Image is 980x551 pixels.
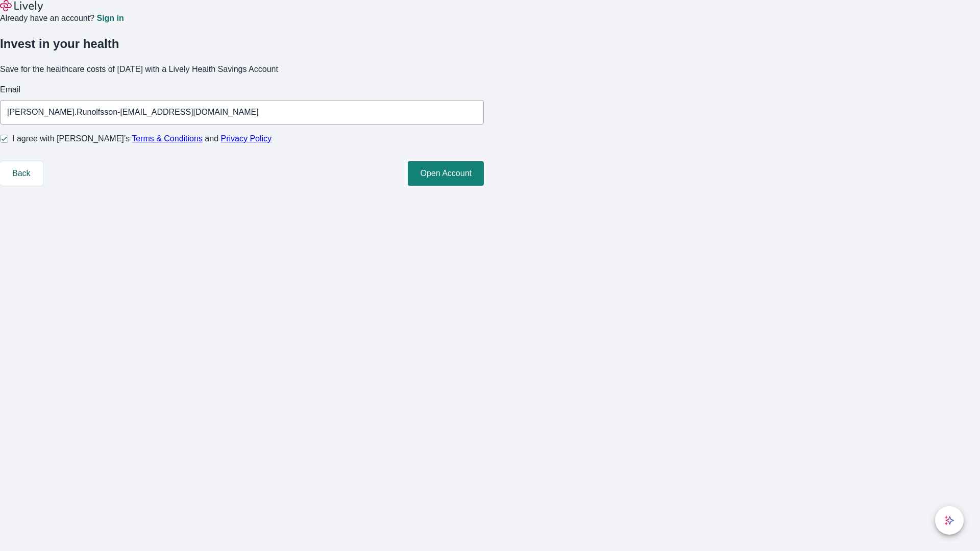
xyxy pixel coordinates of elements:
span: I agree with [PERSON_NAME]’s and [12,133,272,145]
button: Open Account [408,161,484,186]
a: Privacy Policy [221,134,272,143]
a: Sign in [96,14,124,22]
a: Terms & Conditions [132,134,203,143]
svg: Lively AI Assistant [944,515,954,525]
button: chat [935,506,964,535]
